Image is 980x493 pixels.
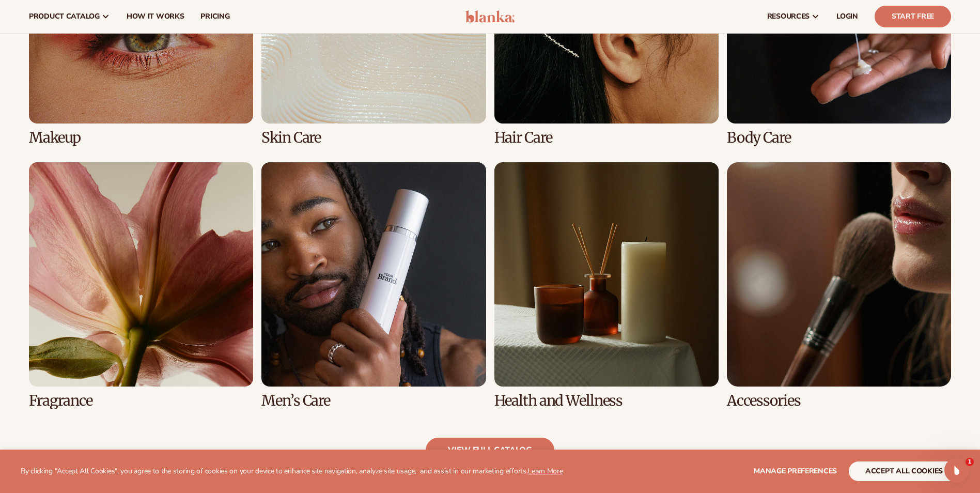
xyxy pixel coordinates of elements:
p: By clicking "Accept All Cookies", you agree to the storing of cookies on your device to enhance s... [21,467,563,476]
img: logo [465,10,515,23]
span: LOGIN [836,12,858,21]
span: product catalog [29,12,100,21]
a: Learn More [527,466,563,476]
div: 8 / 8 [727,162,951,409]
button: Manage preferences [754,461,837,481]
h3: Makeup [29,130,253,146]
button: accept all cookies [849,461,959,481]
div: 5 / 8 [29,162,253,409]
h3: Hair Care [494,130,719,146]
a: Start Free [875,6,951,27]
h3: Body Care [727,130,951,146]
span: Manage preferences [754,466,837,476]
div: 7 / 8 [494,162,719,409]
span: pricing [200,12,229,21]
h3: Skin Care [261,130,486,146]
span: resources [767,12,810,21]
span: 1 [966,458,974,466]
div: 6 / 8 [261,162,486,409]
iframe: Intercom live chat [944,458,969,483]
span: How It Works [127,12,184,21]
a: view full catalog [426,438,554,463]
